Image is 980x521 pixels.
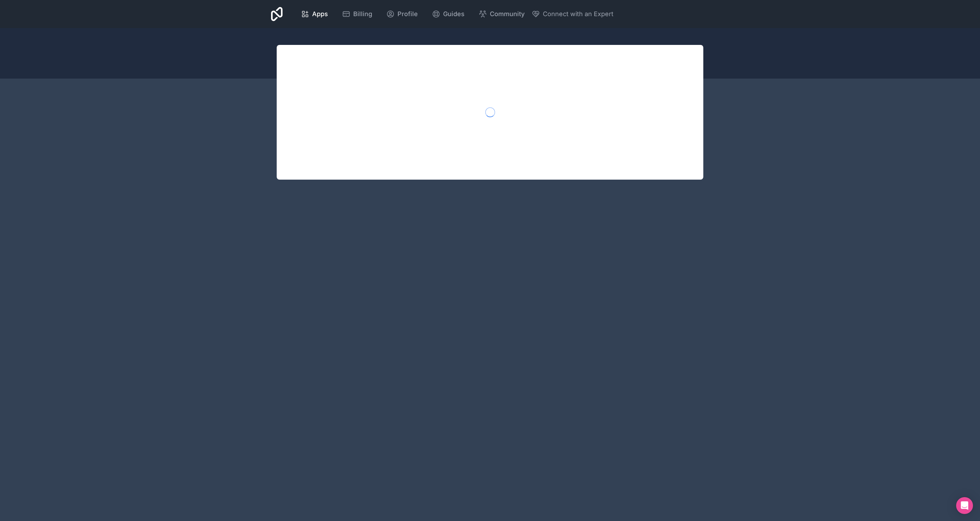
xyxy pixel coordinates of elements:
span: Community [490,9,525,19]
div: Open Intercom Messenger [956,497,973,514]
a: Profile [381,6,423,22]
a: Billing [336,6,378,22]
a: Apps [295,6,334,22]
span: Guides [443,9,465,19]
span: Profile [397,9,418,19]
a: Community [473,6,530,22]
span: Connect with an Expert [543,9,613,19]
span: Billing [353,9,372,19]
a: Guides [426,6,470,22]
button: Connect with an Expert [532,9,613,19]
span: Apps [312,9,328,19]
